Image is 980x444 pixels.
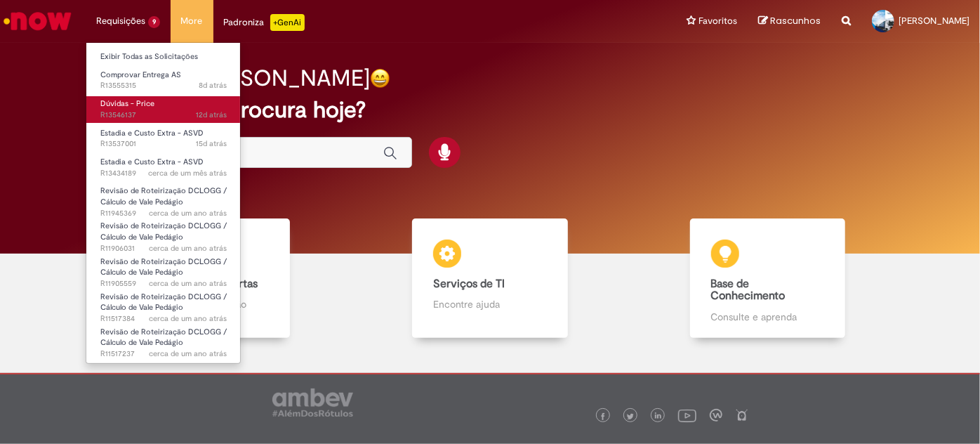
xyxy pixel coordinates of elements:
span: R11517384 [100,313,227,325]
span: Estadia e Custo Extra - ASVD [100,157,204,167]
img: ServiceNow [1,7,74,35]
time: 18/09/2025 09:52:39 [196,110,227,120]
img: logo_footer_ambev_rotulo_gray.png [272,388,353,417]
span: R13537001 [100,138,227,150]
b: Serviços de TI [433,277,505,291]
a: Exibir Todas as Solicitações [86,49,241,65]
span: cerca de um ano atrás [149,243,227,254]
span: R11517237 [100,348,227,360]
span: 12d atrás [196,110,227,120]
span: R11906031 [100,243,227,254]
img: logo_footer_facebook.png [600,413,607,420]
p: Encontre ajuda [433,297,546,311]
span: Revisão de Roteirização DCLOGG / Cálculo de Vale Pedágio [100,221,227,242]
span: 9 [148,16,160,28]
span: [PERSON_NAME] [899,15,969,27]
a: Base de Conhecimento Consulte e aprenda [629,218,906,338]
a: Aberto R13537001 : Estadia e Custo Extra - ASVD [86,126,241,152]
span: cerca de um ano atrás [149,208,227,218]
span: Comprovar Entrega AS [100,70,181,80]
a: Aberto R11906031 : Revisão de Roteirização DCLOGG / Cálculo de Vale Pedágio [86,218,241,249]
p: Consulte e aprenda [711,310,824,324]
a: Catálogo de Ofertas Abra uma solicitação [74,218,351,338]
img: logo_footer_workplace.png [710,409,722,422]
img: happy-face.png [370,68,390,89]
a: Aberto R11905559 : Revisão de Roteirização DCLOGG / Cálculo de Vale Pedágio [86,254,241,285]
ul: Requisições [86,42,241,364]
time: 20/08/2025 20:20:10 [148,168,227,178]
h2: O que você procura hoje? [101,98,879,122]
span: Dúvidas - Price [100,98,154,109]
a: Aberto R11945369 : Revisão de Roteirização DCLOGG / Cálculo de Vale Pedágio [86,183,241,214]
time: 22/09/2025 13:56:00 [199,80,227,91]
img: logo_footer_naosei.png [736,409,748,422]
span: Requisições [96,14,145,28]
span: cerca de um mês atrás [148,168,227,178]
p: +GenAi [270,14,305,31]
a: Aberto R11517384 : Revisão de Roteirização DCLOGG / Cálculo de Vale Pedágio [86,289,241,320]
a: Rascunhos [758,15,821,28]
a: Serviços de TI Encontre ajuda [351,218,628,338]
span: cerca de um ano atrás [149,348,227,359]
a: Aberto R13434189 : Estadia e Custo Extra - ASVD [86,155,241,181]
span: Favoritos [698,14,737,28]
span: 8d atrás [199,80,227,91]
time: 20/08/2024 14:43:29 [149,243,227,254]
span: Estadia e Custo Extra - ASVD [100,128,204,138]
span: More [181,14,203,28]
span: Revisão de Roteirização DCLOGG / Cálculo de Vale Pedágio [100,256,227,278]
time: 16/05/2024 09:18:57 [149,313,227,324]
time: 30/08/2024 17:02:00 [149,208,227,218]
span: 15d atrás [196,138,227,149]
div: Padroniza [224,14,305,31]
span: Revisão de Roteirização DCLOGG / Cálculo de Vale Pedágio [100,185,227,207]
a: Aberto R11517237 : Revisão de Roteirização DCLOGG / Cálculo de Vale Pedágio [86,325,241,355]
span: R13546137 [100,110,227,121]
img: logo_footer_twitter.png [627,413,634,420]
time: 16/05/2024 08:49:50 [149,348,227,359]
span: cerca de um ano atrás [149,313,227,324]
time: 15/09/2025 16:53:18 [196,138,227,149]
span: Revisão de Roteirização DCLOGG / Cálculo de Vale Pedágio [100,292,227,313]
span: Revisão de Roteirização DCLOGG / Cálculo de Vale Pedágio [100,327,227,348]
span: cerca de um ano atrás [149,278,227,289]
span: R13555315 [100,80,227,91]
span: R11945369 [100,208,227,219]
img: logo_footer_youtube.png [678,406,696,424]
span: Rascunhos [770,14,821,27]
b: Base de Conhecimento [711,277,786,303]
a: Aberto R13546137 : Dúvidas - Price [86,96,241,122]
span: R13434189 [100,168,227,179]
img: logo_footer_linkedin.png [655,412,662,421]
span: R11905559 [100,278,227,289]
time: 20/08/2024 13:19:19 [149,278,227,289]
a: Aberto R13555315 : Comprovar Entrega AS [86,67,241,93]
